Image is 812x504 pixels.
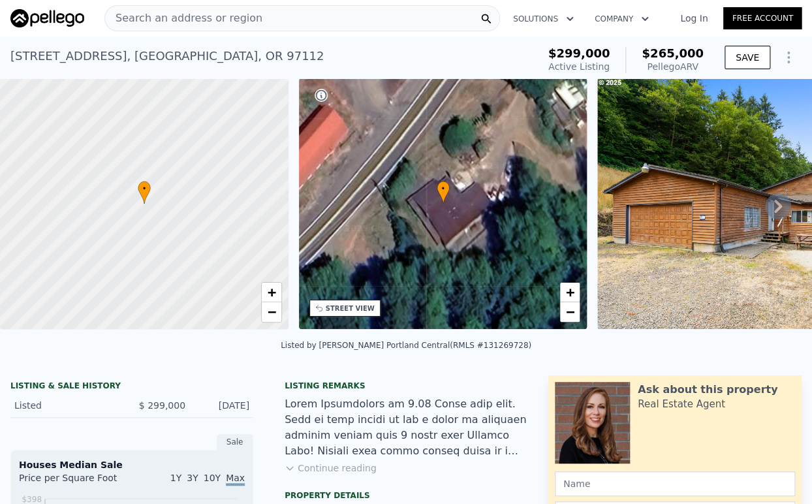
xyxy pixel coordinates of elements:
[560,283,580,302] a: Zoom in
[138,183,151,195] span: •
[10,47,324,65] div: [STREET_ADDRESS] , [GEOGRAPHIC_DATA] , OR 97112
[638,382,777,398] div: Ask about this property
[285,462,377,475] button: Continue reading
[267,284,275,300] span: +
[566,284,574,300] span: +
[560,302,580,322] a: Zoom out
[548,46,610,60] span: $299,000
[22,494,42,503] tspan: $398
[437,183,450,195] span: •
[285,381,527,391] div: Listing remarks
[548,61,610,72] span: Active Listing
[19,471,132,492] div: Price per Square Foot
[725,46,770,69] button: SAVE
[262,283,281,302] a: Zoom in
[285,490,527,501] div: Property details
[138,181,151,204] div: •
[638,398,725,411] div: Real Estate Agent
[19,458,245,471] div: Houses Median Sale
[281,341,531,350] div: Listed by [PERSON_NAME] Portland Central (RMLS #131269728)
[10,381,253,394] div: LISTING & SALE HISTORY
[105,10,262,26] span: Search an address or region
[555,471,795,496] input: Name
[187,473,198,483] span: 3Y
[285,396,527,459] div: Lorem Ipsumdolors am 9.08 Conse adip elit. Sedd ei temp incidi ut lab e dolor ma aliquaen adminim...
[326,304,375,313] div: STREET VIEW
[226,473,245,486] span: Max
[267,304,275,320] span: −
[170,473,181,483] span: 1Y
[217,433,253,450] div: Sale
[204,473,221,483] span: 10Y
[503,7,584,31] button: Solutions
[566,304,574,320] span: −
[139,400,185,411] span: $ 299,000
[14,399,121,412] div: Listed
[196,399,249,412] div: [DATE]
[723,7,802,29] a: Free Account
[10,9,84,27] img: Pellego
[642,46,704,60] span: $265,000
[775,44,802,71] button: Show Options
[262,302,281,322] a: Zoom out
[437,181,450,204] div: •
[642,60,704,73] div: Pellego ARV
[584,7,659,31] button: Company
[664,12,723,25] a: Log In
